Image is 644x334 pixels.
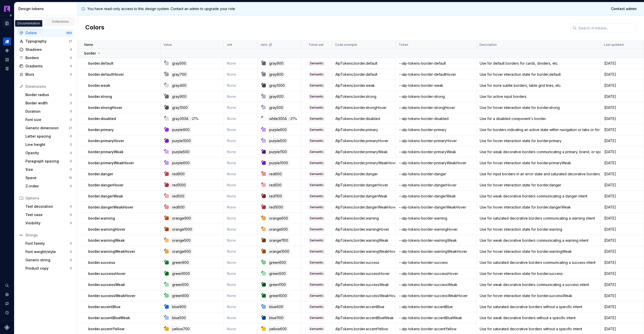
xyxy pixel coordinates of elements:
[477,83,600,88] div: Use for more subtle borders, table grid lines, etc.
[171,83,188,88] div: gray400
[25,212,70,217] div: Text case
[25,47,70,52] div: Shadows
[396,238,476,243] div: --alp-tokens-border-warningWeak
[332,138,395,143] div: AlpTokens.border.primaryHover
[332,172,395,177] div: AlpTokens.border.danger
[25,126,69,131] div: Generic dimension
[88,194,123,199] p: border.dangerWeak
[70,64,72,68] div: 4
[268,193,283,199] div: red1100
[69,126,72,130] div: 21
[3,56,11,64] a: Assets
[268,127,288,133] div: purple600
[224,91,257,102] td: None
[268,204,284,210] div: red1000
[396,94,476,99] div: --alp-tokens-border-strong
[25,117,70,122] div: Font size
[70,56,72,60] div: 0
[332,72,395,77] div: AlpTokens.border.default
[84,51,96,56] p: border
[332,61,395,66] div: AlpTokens.border.default
[577,23,636,32] input: Search in tokens...
[268,171,283,177] div: red600
[25,101,70,106] div: Border width
[70,250,72,254] div: 0
[17,46,74,54] a: Shadows4
[477,216,600,221] div: Use for saturated decorative borders communicating a warning intent
[3,300,11,308] button: Contact support
[332,83,395,88] div: AlpTokens.border.weak
[224,180,257,191] td: None
[224,102,257,113] td: None
[601,72,643,77] div: [DATE]
[601,149,643,154] div: [DATE]
[601,227,643,232] div: [DATE]
[25,92,70,97] div: Border radius
[88,72,124,77] p: border.defaultHover
[70,109,72,113] div: 0
[268,227,289,232] div: orange500
[88,149,124,154] p: border.primaryWeak
[88,205,133,210] p: border.dangerWeakHover
[5,325,10,330] svg: Supernova Logo
[23,211,74,219] a: Text case0
[25,55,70,60] div: Borders
[224,235,257,246] td: None
[309,116,325,121] div: Semantic
[88,61,113,66] p: border.default
[396,172,476,177] div: --alp-tokens-border-danger
[224,124,257,135] td: None
[3,37,11,46] a: Design tokens
[3,47,11,55] div: Components
[332,127,395,132] div: AlpTokens.border.primary
[601,138,643,143] div: [DATE]
[171,171,186,177] div: red900
[268,61,285,66] div: gray900
[23,157,74,165] a: Paragraph spacing0
[332,149,395,154] div: AlpTokens.border.primaryWeak
[268,116,288,121] div: white300A
[23,165,74,174] a: Size0
[224,113,257,124] td: None
[224,169,257,180] td: None
[70,134,72,138] div: 0
[396,116,476,121] div: --alp-tokens-border-disabled
[268,138,288,144] div: purple500
[70,143,72,147] div: 0
[477,160,600,165] div: Use for hover interaction state for border.primaryWeak
[25,266,70,271] div: Product copy
[477,149,600,154] div: Use for weak decorative borders communicating a primary, brand, or special intent
[309,61,325,66] div: Semantic
[25,84,72,89] div: Dimensions
[477,183,600,188] div: Use for hover interaction state for border.danger
[309,72,325,77] div: Semantic
[25,249,70,254] div: Font weight/style
[332,271,395,276] div: AlpTokens.border.successHover
[25,175,69,180] div: Space
[268,271,287,276] div: green500
[601,83,643,88] div: [DATE]
[87,6,236,11] p: You have read-only access to this design system. Contact an admin to upgrade your role.
[309,205,325,210] div: Semantic
[479,43,497,47] p: Description
[224,246,257,257] td: None
[309,249,325,254] div: Semantic
[17,54,74,62] a: Borders0
[290,116,297,121] div: 21%
[48,20,73,24] div: Collections
[268,249,291,254] div: orange1000
[25,184,70,189] div: Z-index
[70,204,72,208] div: 0
[171,116,190,121] div: gray300A
[88,238,125,243] p: border.warningWeak
[3,65,11,73] a: Storybook stories
[309,183,325,188] div: Semantic
[25,142,70,147] div: Line height
[25,72,70,77] div: Blurs
[309,172,325,177] div: Semantic
[25,109,70,114] div: Duration
[70,72,72,76] div: 0
[192,116,199,121] div: 21%
[88,172,113,177] p: border.danger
